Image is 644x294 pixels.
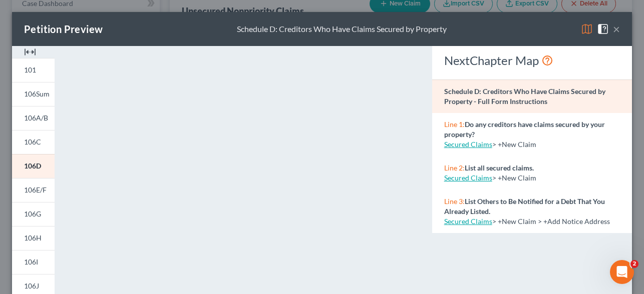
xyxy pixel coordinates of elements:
[630,260,638,268] span: 2
[24,209,41,218] span: 106G
[444,140,492,148] a: Secured Claims
[24,257,38,266] span: 106I
[12,58,55,82] a: 101
[444,120,465,128] span: Line 1:
[492,217,610,225] span: > +New Claim > +Add Notice Address
[444,163,465,172] span: Line 2:
[24,65,36,74] span: 101
[24,113,48,122] span: 106A/B
[444,52,620,68] div: NextChapter Map
[12,226,55,250] a: 106H
[24,281,39,290] span: 106J
[24,46,36,58] img: expand-e0f6d898513216a626fdd78e52531dac95497ffd26381d4c15ee2fc46db09dca.svg
[24,137,41,146] span: 106C
[24,233,42,242] span: 106H
[610,260,634,284] iframe: Intercom live chat
[444,197,465,205] span: Line 3:
[12,178,55,202] a: 106E/F
[12,82,55,106] a: 106Sum
[24,89,50,98] span: 106Sum
[12,250,55,274] a: 106I
[444,217,492,225] a: Secured Claims
[581,23,593,35] img: map-eea8200ae884c6f1103ae1953ef3d486a96c86aabb227e865a55264e3737af1f.svg
[12,202,55,226] a: 106G
[12,154,55,178] a: 106D
[465,163,534,172] strong: List all secured claims.
[597,23,609,35] img: help-close-5ba153eb36485ed6c1ea00a893f15db1cb9b99d6cae46e1a8edb6c62d00a1a76.svg
[237,23,447,35] div: Schedule D: Creditors Who Have Claims Secured by Property
[12,130,55,154] a: 106C
[24,161,41,170] span: 106D
[492,140,536,148] span: > +New Claim
[444,120,605,138] strong: Do any creditors have claims secured by your property?
[24,185,47,194] span: 106E/F
[444,87,605,105] strong: Schedule D: Creditors Who Have Claims Secured by Property - Full Form Instructions
[444,173,492,182] a: Secured Claims
[444,197,605,215] strong: List Others to Be Notified for a Debt That You Already Listed.
[12,106,55,130] a: 106A/B
[492,173,536,182] span: > +New Claim
[613,23,620,35] button: ×
[24,22,103,36] div: Petition Preview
